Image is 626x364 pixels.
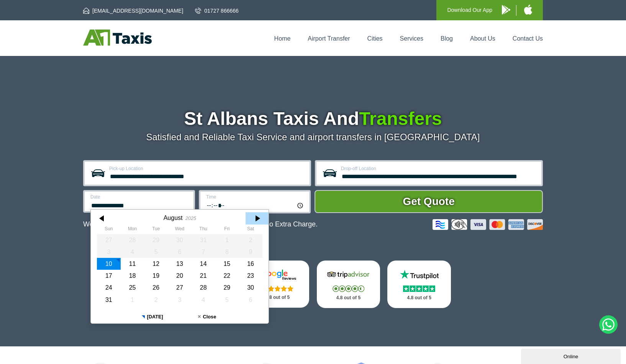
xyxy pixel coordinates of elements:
h1: St Albans Taxis And [83,110,543,128]
div: 31 August 2025 [97,294,121,306]
img: Stars [262,285,293,292]
div: 30 July 2025 [168,234,192,246]
div: 01 September 2025 [121,294,144,306]
p: 4.8 out of 5 [325,293,372,303]
th: Saturday [239,226,262,234]
th: Thursday [192,226,215,234]
label: Drop-off Location [341,166,537,171]
div: 16 August 2025 [239,258,262,270]
label: Time [206,195,305,199]
img: A1 Taxis iPhone App [524,5,532,15]
a: Contact Us [513,35,543,42]
div: 23 August 2025 [239,270,262,282]
div: 01 August 2025 [215,234,239,246]
div: 28 July 2025 [121,234,144,246]
div: 04 September 2025 [192,294,215,306]
th: Monday [121,226,144,234]
p: Download Our App [447,5,492,15]
div: 19 August 2025 [144,270,168,282]
div: 27 July 2025 [97,234,121,246]
label: Date [90,195,189,199]
div: 2025 [185,215,196,221]
button: [DATE] [125,310,180,323]
div: 08 August 2025 [215,246,239,258]
th: Friday [215,226,239,234]
div: 07 August 2025 [192,246,215,258]
div: 25 August 2025 [121,282,144,293]
a: Airport Transfer [308,35,350,42]
iframe: chat widget [521,347,622,364]
div: 06 September 2025 [239,294,262,306]
div: 20 August 2025 [168,270,192,282]
div: 31 July 2025 [192,234,215,246]
img: A1 Taxis St Albans LTD [83,30,152,46]
div: 24 August 2025 [97,282,121,293]
div: August [164,214,183,221]
img: Stars [403,285,435,292]
p: We Now Accept Card & Contactless Payment In [83,220,318,228]
p: Satisfied and Reliable Taxi Service and airport transfers in [GEOGRAPHIC_DATA] [83,132,543,143]
div: 28 August 2025 [192,282,215,293]
img: Google [255,269,301,280]
a: Blog [441,35,453,42]
img: Credit And Debit Cards [433,219,543,230]
div: 02 August 2025 [239,234,262,246]
div: 22 August 2025 [215,270,239,282]
label: Pick-up Location [109,166,305,171]
a: Tripadvisor Stars 4.8 out of 5 [317,261,380,308]
button: Close [180,310,234,323]
div: 02 September 2025 [144,294,168,306]
div: 05 September 2025 [215,294,239,306]
a: About Us [470,35,495,42]
img: Stars [333,285,364,292]
th: Sunday [97,226,121,234]
div: 13 August 2025 [168,258,192,270]
div: 04 August 2025 [121,246,144,258]
a: Google Stars 4.8 out of 5 [246,261,310,308]
a: [EMAIL_ADDRESS][DOMAIN_NAME] [83,7,183,15]
span: Transfers [359,108,442,129]
div: 26 August 2025 [144,282,168,293]
div: 30 August 2025 [239,282,262,293]
div: 29 July 2025 [144,234,168,246]
img: Trustpilot [396,269,442,280]
div: 15 August 2025 [215,258,239,270]
img: Tripadvisor [325,269,371,280]
div: 29 August 2025 [215,282,239,293]
div: 10 August 2025 [97,258,121,270]
div: 09 August 2025 [239,246,262,258]
div: 05 August 2025 [144,246,168,258]
a: Trustpilot Stars 4.8 out of 5 [387,261,451,308]
div: 03 September 2025 [168,294,192,306]
div: 14 August 2025 [192,258,215,270]
div: 12 August 2025 [144,258,168,270]
div: 18 August 2025 [121,270,144,282]
div: 06 August 2025 [168,246,192,258]
div: 27 August 2025 [168,282,192,293]
div: 11 August 2025 [121,258,144,270]
p: 4.8 out of 5 [396,293,442,303]
p: 4.8 out of 5 [254,293,301,302]
div: 21 August 2025 [192,270,215,282]
span: The Car at No Extra Charge. [230,220,318,228]
th: Tuesday [144,226,168,234]
a: Services [400,35,423,42]
div: 03 August 2025 [97,246,121,258]
button: Get Quote [315,190,543,213]
img: A1 Taxis Android App [502,5,510,15]
a: Cities [367,35,383,42]
div: 17 August 2025 [97,270,121,282]
a: Home [274,35,291,42]
th: Wednesday [168,226,192,234]
a: 01727 866666 [195,7,239,15]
